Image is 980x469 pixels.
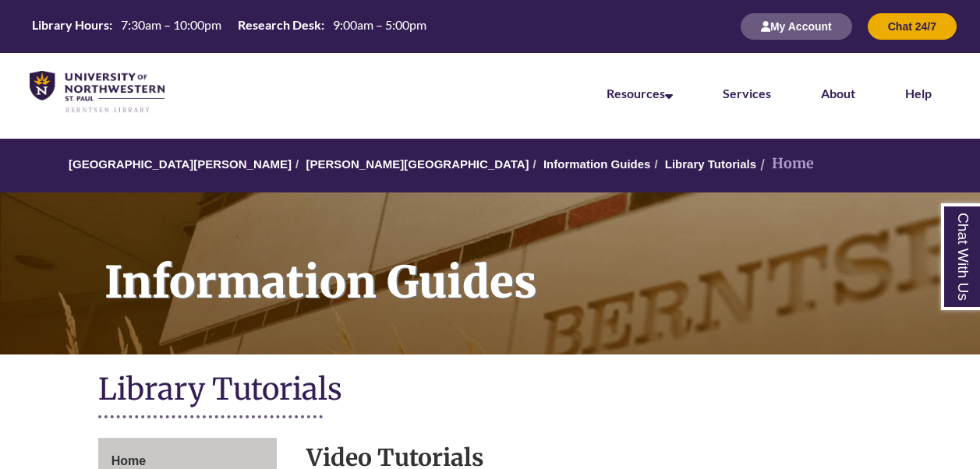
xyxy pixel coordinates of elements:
[121,17,221,32] span: 7:30am – 10:00pm
[723,86,771,100] a: Services
[69,157,292,171] a: [GEOGRAPHIC_DATA][PERSON_NAME]
[868,19,957,33] a: Chat 24/7
[543,157,651,171] a: Information Guides
[111,454,146,467] span: Home
[868,13,957,40] button: Chat 24/7
[26,16,433,36] table: Hours Today
[905,86,932,100] a: Help
[756,153,814,175] li: Home
[821,86,855,100] a: About
[665,157,756,171] a: Library Tutorials
[741,19,852,33] a: My Account
[306,157,529,171] a: [PERSON_NAME][GEOGRAPHIC_DATA]
[26,16,433,37] a: Hours Today
[30,71,165,114] img: UNWSP Library Logo
[87,192,980,334] h1: Information Guides
[98,370,883,411] h1: Library Tutorials
[607,86,673,100] a: Resources
[26,16,115,33] th: Library Hours:
[232,16,327,33] th: Research Desk:
[333,17,426,32] span: 9:00am – 5:00pm
[741,13,852,40] button: My Account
